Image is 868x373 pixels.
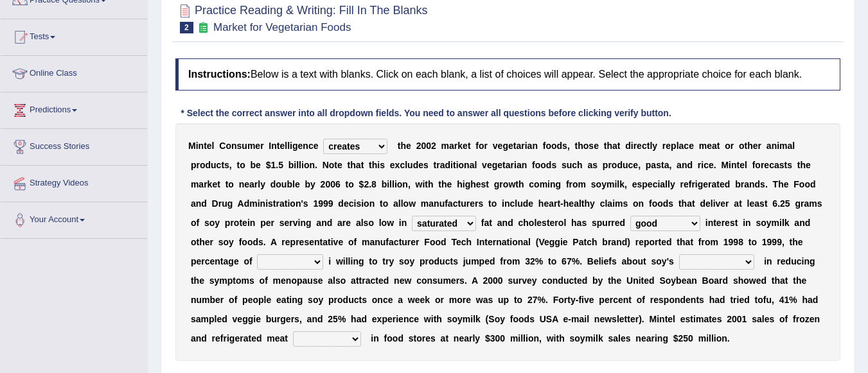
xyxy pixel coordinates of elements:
[503,179,509,189] b: o
[260,141,263,151] b: r
[1,19,147,51] a: Tests
[499,179,502,189] b: r
[305,179,310,189] b: b
[777,141,779,151] b: i
[550,179,556,189] b: n
[205,160,211,170] b: d
[400,141,406,151] b: h
[436,160,439,170] b: r
[208,179,213,189] b: k
[540,179,547,189] b: m
[350,160,356,170] b: h
[423,160,429,170] b: s
[175,107,677,120] div: * Select the correct answer into all dropdown fields. You need to answer all questions before cli...
[464,160,470,170] b: n
[572,179,578,189] b: o
[755,160,761,170] b: o
[400,160,405,170] b: c
[421,141,426,151] b: 0
[484,141,488,151] b: r
[764,160,769,170] b: e
[359,179,364,189] b: $
[323,160,329,170] b: N
[407,160,413,170] b: u
[617,141,621,151] b: t
[1,129,147,161] a: Success Stories
[543,141,546,151] b: f
[390,160,395,170] b: e
[1,166,147,198] a: Strategy Videos
[175,1,428,33] h2: Practice Reading & Writing: Fill In The Blanks
[237,160,240,170] b: t
[217,179,220,189] b: t
[242,141,247,151] b: u
[661,160,664,170] b: t
[426,141,431,151] b: 0
[497,160,502,170] b: e
[731,160,737,170] b: n
[753,141,758,151] b: e
[196,160,199,170] b: r
[578,141,583,151] b: h
[256,160,261,170] b: e
[258,179,260,189] b: l
[603,160,608,170] b: p
[314,141,319,151] b: e
[392,179,394,189] b: l
[249,179,254,189] b: a
[515,179,518,189] b: t
[212,141,215,151] b: l
[508,141,513,151] b: e
[532,160,535,170] b: f
[502,141,508,151] b: g
[534,179,540,189] b: o
[459,160,465,170] b: o
[398,141,401,151] b: t
[260,179,265,189] b: y
[745,160,747,170] b: l
[212,179,217,189] b: e
[487,160,492,170] b: e
[224,160,229,170] b: s
[315,160,317,170] b: .
[551,160,556,170] b: s
[251,160,256,170] b: b
[450,160,453,170] b: i
[321,179,326,189] b: 2
[380,160,385,170] b: s
[197,22,210,34] small: Exam occurring question
[244,179,249,189] b: e
[191,160,197,170] b: p
[547,179,550,189] b: i
[330,179,335,189] b: 0
[562,141,567,151] b: s
[468,141,471,151] b: t
[664,160,669,170] b: a
[652,141,657,151] b: y
[604,141,607,151] b: t
[456,160,459,170] b: i
[279,141,285,151] b: e
[511,160,514,170] b: r
[228,179,234,189] b: o
[525,141,527,151] b: i
[518,179,524,189] b: h
[737,160,740,170] b: t
[229,160,232,170] b: ,
[684,141,689,151] b: c
[633,141,637,151] b: r
[199,179,204,189] b: a
[457,141,463,151] b: k
[294,160,296,170] b: i
[290,141,292,151] b: i
[308,141,314,151] b: c
[607,141,612,151] b: h
[334,160,337,170] b: t
[387,179,389,189] b: i
[281,179,287,189] b: u
[583,141,589,151] b: o
[425,179,428,189] b: t
[787,160,792,170] b: s
[522,160,527,170] b: n
[682,160,687,170] b: n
